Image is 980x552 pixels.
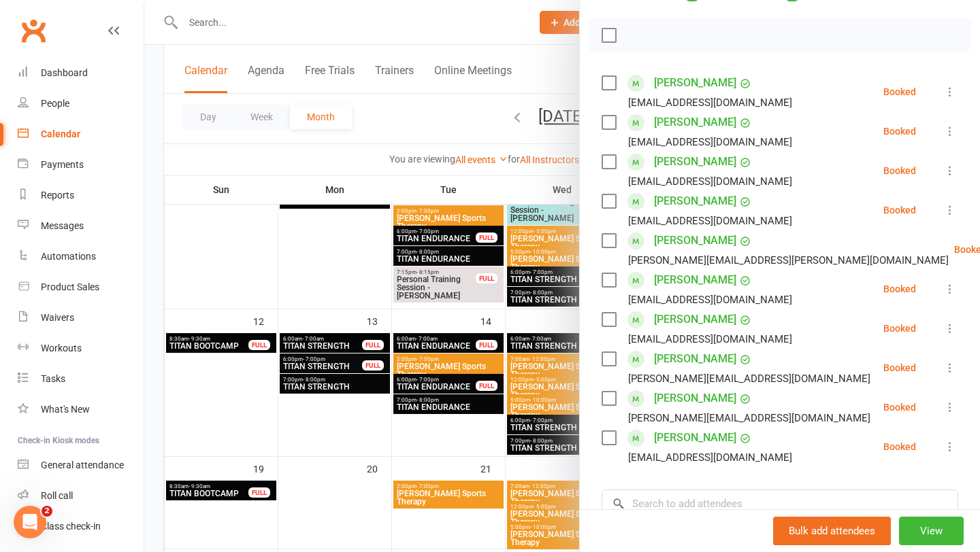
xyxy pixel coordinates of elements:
div: [PERSON_NAME][EMAIL_ADDRESS][DOMAIN_NAME] [628,370,870,387]
div: People [41,98,69,109]
a: [PERSON_NAME] [654,309,736,330]
a: Payments [18,150,144,180]
a: Product Sales [18,272,144,303]
iframe: Intercom live chat [14,506,46,538]
div: [EMAIL_ADDRESS][DOMAIN_NAME] [628,330,792,348]
a: Roll call [18,481,144,511]
div: Dashboard [41,67,88,78]
a: Clubworx [16,14,50,48]
div: [PERSON_NAME][EMAIL_ADDRESS][PERSON_NAME][DOMAIN_NAME] [628,252,949,269]
div: Booked [883,402,916,412]
a: Messages [18,211,144,241]
div: Tasks [41,373,65,384]
div: [PERSON_NAME][EMAIL_ADDRESS][DOMAIN_NAME] [628,409,870,427]
div: Booked [883,166,916,175]
div: Booked [883,126,916,136]
a: Class kiosk mode [18,511,144,542]
a: [PERSON_NAME] [654,427,736,449]
a: [PERSON_NAME] [654,230,736,252]
a: [PERSON_NAME] [654,348,736,370]
a: General attendance kiosk mode [18,450,144,481]
a: [PERSON_NAME] [654,387,736,409]
a: Tasks [18,364,144,394]
button: Bulk add attendees [773,517,891,545]
a: People [18,88,144,119]
a: [PERSON_NAME] [654,190,736,212]
div: [EMAIL_ADDRESS][DOMAIN_NAME] [628,133,792,151]
a: Calendar [18,119,144,150]
a: Workouts [18,333,144,364]
div: Booked [883,363,916,373]
a: Dashboard [18,58,144,88]
a: Reports [18,180,144,211]
div: Booked [883,324,916,333]
div: Messages [41,220,84,231]
div: Booked [883,442,916,451]
a: [PERSON_NAME] [654,111,736,133]
div: [EMAIL_ADDRESS][DOMAIN_NAME] [628,173,792,190]
div: [EMAIL_ADDRESS][DOMAIN_NAME] [628,449,792,466]
div: General attendance [41,460,124,470]
div: Class check-in [41,521,101,532]
a: [PERSON_NAME] [654,151,736,173]
div: Workouts [41,343,82,353]
div: Product Sales [41,281,99,292]
div: Automations [41,251,96,262]
a: [PERSON_NAME] [654,269,736,291]
div: [EMAIL_ADDRESS][DOMAIN_NAME] [628,291,792,309]
div: Booked [883,205,916,215]
div: Waivers [41,312,74,323]
div: What's New [41,404,90,415]
div: Reports [41,190,74,201]
input: Search to add attendees [602,489,958,518]
div: Booked [883,284,916,294]
div: Calendar [41,128,80,139]
div: Payments [41,159,84,170]
div: Booked [883,87,916,97]
button: View [899,517,964,545]
a: Automations [18,241,144,272]
div: Roll call [41,490,73,501]
a: Waivers [18,303,144,333]
a: [PERSON_NAME] [654,72,736,94]
span: 2 [42,506,52,517]
a: What's New [18,394,144,425]
div: [EMAIL_ADDRESS][DOMAIN_NAME] [628,212,792,230]
div: [EMAIL_ADDRESS][DOMAIN_NAME] [628,94,792,111]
